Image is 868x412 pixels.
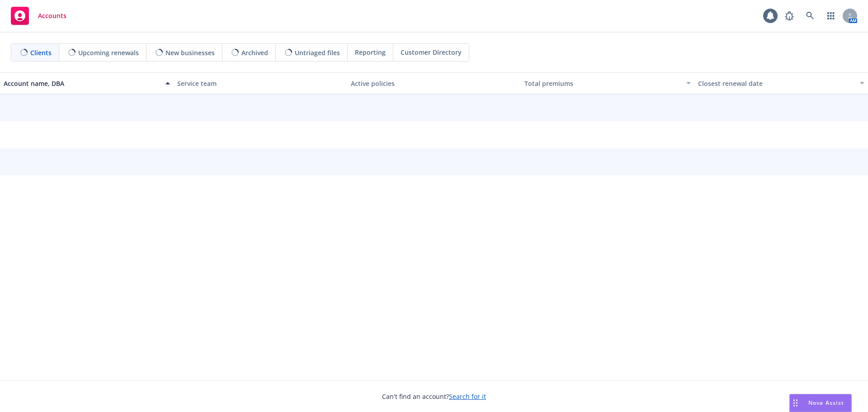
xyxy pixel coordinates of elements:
button: Total premiums [521,72,694,94]
button: Nova Assist [789,394,852,412]
span: Can't find an account? [382,392,486,401]
button: Active policies [347,72,521,94]
a: Switch app [822,7,840,25]
button: Service team [174,72,347,94]
div: Total premiums [524,79,681,88]
div: Active policies [351,79,517,88]
a: Accounts [7,3,70,28]
span: Customer Directory [401,47,462,57]
span: Nova Assist [808,399,844,407]
div: Service team [177,79,344,88]
span: Untriaged files [295,48,340,57]
span: Reporting [355,47,386,57]
span: New businesses [165,48,215,57]
span: Accounts [38,12,66,19]
button: Closest renewal date [694,72,868,94]
span: Clients [30,48,52,57]
div: Drag to move [790,394,801,412]
a: Search for it [449,392,486,401]
div: Account name, DBA [4,79,160,88]
span: Archived [241,48,268,57]
span: Upcoming renewals [78,48,139,57]
div: Closest renewal date [698,79,854,88]
a: Search [801,7,819,25]
a: Report a Bug [780,7,798,25]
